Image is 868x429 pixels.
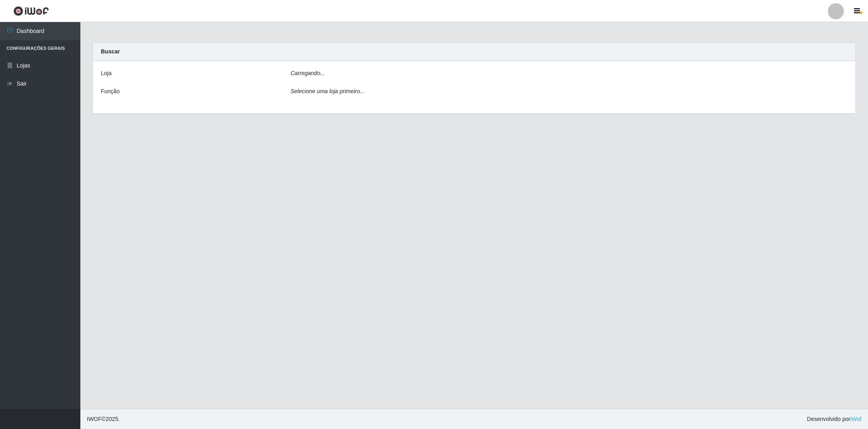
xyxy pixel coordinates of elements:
[850,416,862,422] a: iWof
[101,87,120,96] label: Função
[87,416,102,422] span: IWOF
[101,69,111,78] label: Loja
[101,48,120,55] strong: Buscar
[291,88,364,94] i: Selecione uma loja primeiro...
[13,6,49,16] img: CoreUI Logo
[291,70,325,76] i: Carregando...
[87,415,120,423] span: © 2025 .
[807,415,862,423] span: Desenvolvido por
